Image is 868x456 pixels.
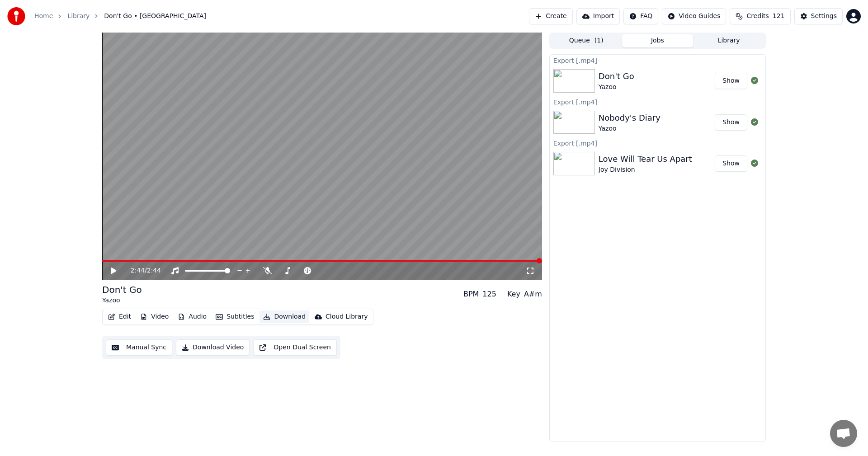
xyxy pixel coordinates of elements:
[529,8,573,24] button: Create
[131,266,145,275] span: 2:44
[102,296,142,305] div: Yazoo
[599,153,692,165] div: Love Will Tear Us Apart
[34,12,53,21] a: Home
[576,8,620,24] button: Import
[599,112,660,124] div: Nobody's Diary
[259,310,309,323] button: Download
[212,310,258,323] button: Subtitles
[106,339,172,356] button: Manual Sync
[524,289,542,300] div: A#m
[599,83,634,92] div: Yazoo
[551,34,622,47] button: Queue
[34,12,206,21] nav: breadcrumb
[463,289,479,300] div: BPM
[550,137,765,148] div: Export [.mp4]
[131,266,152,275] div: /
[253,339,337,356] button: Open Dual Screen
[811,12,837,21] div: Settings
[715,114,747,131] button: Show
[662,8,726,24] button: Video Guides
[773,12,785,21] span: 121
[623,8,658,24] button: FAQ
[482,289,496,300] div: 125
[594,36,604,45] span: ( 1 )
[550,96,765,107] div: Export [.mp4]
[325,312,368,321] div: Cloud Library
[7,7,25,25] img: youka
[174,310,210,323] button: Audio
[715,155,747,172] button: Show
[102,283,142,296] div: Don't Go
[104,310,135,323] button: Edit
[599,70,634,83] div: Don't Go
[104,12,206,21] span: Don't Go • [GEOGRAPHIC_DATA]
[507,289,520,300] div: Key
[599,124,660,133] div: Yazoo
[176,339,250,356] button: Download Video
[830,420,857,447] a: Öppna chatt
[550,55,765,66] div: Export [.mp4]
[693,34,764,47] button: Library
[67,12,90,21] a: Library
[730,8,790,24] button: Credits121
[137,310,172,323] button: Video
[794,8,843,24] button: Settings
[622,34,693,47] button: Jobs
[715,73,747,89] button: Show
[746,12,769,21] span: Credits
[599,165,692,174] div: Joy Division
[147,266,161,275] span: 2:44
